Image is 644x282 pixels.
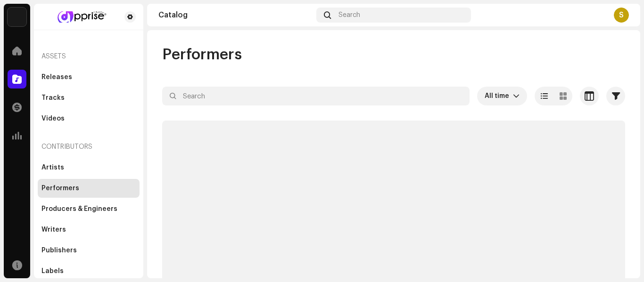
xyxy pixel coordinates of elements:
div: dropdown trigger [513,87,520,105]
span: Performers [162,45,242,64]
div: Releases [41,73,72,81]
div: Videos [41,115,65,122]
img: 9735bdd7-cfd5-46c3-b821-837d9d3475c2 [41,11,121,23]
re-a-nav-header: Assets [38,45,140,68]
div: Performers [41,185,79,192]
div: Catalog [158,11,313,19]
re-m-nav-item: Videos [38,109,140,128]
div: Tracks [41,94,65,102]
re-m-nav-item: Producers & Engineers [38,200,140,218]
div: Writers [41,226,66,234]
re-m-nav-item: Releases [38,68,140,87]
img: 1c16f3de-5afb-4452-805d-3f3454e20b1b [8,8,26,26]
span: All time [485,87,513,105]
re-m-nav-item: Labels [38,262,140,281]
re-m-nav-item: Performers [38,179,140,198]
re-a-nav-header: Contributors [38,136,140,158]
div: Labels [41,267,64,275]
div: Publishers [41,247,77,254]
re-m-nav-item: Publishers [38,241,140,260]
span: Search [339,11,360,19]
div: Artists [41,164,64,171]
div: S [614,8,629,23]
re-m-nav-item: Writers [38,220,140,239]
re-m-nav-item: Tracks [38,89,140,107]
re-m-nav-item: Artists [38,158,140,177]
input: Search [162,87,470,105]
div: Producers & Engineers [41,205,117,213]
